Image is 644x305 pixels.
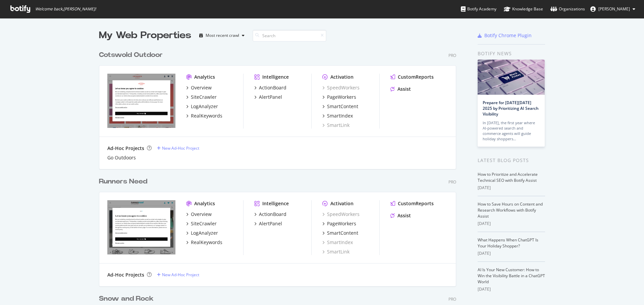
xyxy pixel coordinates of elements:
[262,200,289,207] div: Intelligence
[390,212,411,219] a: Assist
[448,53,456,58] div: Pro
[390,200,434,207] a: CustomReports
[390,74,434,80] a: CustomReports
[186,239,222,246] a: RealKeywords
[157,145,199,151] a: New Ad-Hoc Project
[585,4,641,14] button: [PERSON_NAME]
[327,230,358,236] div: SmartContent
[322,122,350,129] a: SmartLink
[330,200,354,207] div: Activation
[191,103,218,110] div: LogAnalyzer
[322,230,358,236] a: SmartContent
[330,74,354,80] div: Activation
[186,211,212,218] a: Overview
[478,60,545,95] img: Prepare for Black Friday 2025 by Prioritizing AI Search Visibility
[254,94,282,100] a: AlertPanel
[186,220,217,227] a: SiteCrawler
[191,230,218,236] div: LogAnalyzer
[186,103,218,110] a: LogAnalyzer
[157,272,199,278] a: New Ad-Hoc Project
[191,211,212,218] div: Overview
[253,30,326,42] input: Search
[206,33,239,37] div: Most recent crawl
[107,272,144,278] div: Ad-Hoc Projects
[478,221,545,227] div: [DATE]
[254,84,286,91] a: ActionBoard
[191,112,222,119] div: RealKeywords
[254,211,286,218] a: ActionBoard
[327,220,356,227] div: PageWorkers
[398,200,434,207] div: CustomReports
[259,84,286,91] div: ActionBoard
[259,94,282,100] div: AlertPanel
[197,30,247,41] button: Most recent crawl
[478,171,538,183] a: How to Prioritize and Accelerate Technical SEO with Botify Assist
[107,200,175,254] img: https://www.runnersneed.com/
[107,154,136,161] a: Go Outdoors
[327,112,353,119] div: SmartIndex
[107,74,175,128] img: https://www.cotswoldoutdoor.com
[99,177,147,186] div: Runners Need
[99,29,191,42] div: My Web Properties
[390,86,411,92] a: Assist
[35,6,96,12] span: Welcome back, [PERSON_NAME] !
[478,286,545,292] div: [DATE]
[322,103,358,110] a: SmartContent
[397,212,411,219] div: Assist
[398,74,434,80] div: CustomReports
[322,84,360,91] a: SpeedWorkers
[162,145,199,151] div: New Ad-Hoc Project
[484,32,532,39] div: Botify Chrome Plugin
[259,211,286,218] div: ActionBoard
[186,84,212,91] a: Overview
[478,237,538,249] a: What Happens When ChatGPT Is Your Holiday Shopper?
[461,6,496,12] div: Botify Academy
[478,50,545,57] div: Botify news
[99,50,165,60] a: Cotswold Outdoor
[191,220,217,227] div: SiteCrawler
[478,32,532,39] a: Botify Chrome Plugin
[191,84,212,91] div: Overview
[194,200,215,207] div: Analytics
[107,145,144,152] div: Ad-Hoc Projects
[478,267,545,285] a: AI Is Your New Customer: How to Win the Visibility Battle in a ChatGPT World
[99,294,156,304] a: Snow and Rock
[478,201,543,219] a: How to Save Hours on Content and Research Workflows with Botify Assist
[162,272,199,278] div: New Ad-Hoc Project
[322,239,353,246] a: SmartIndex
[327,103,358,110] div: SmartContent
[448,296,456,302] div: Pro
[186,230,218,236] a: LogAnalyzer
[478,185,545,191] div: [DATE]
[322,112,353,119] a: SmartIndex
[478,157,545,164] div: Latest Blog Posts
[483,100,539,117] a: Prepare for [DATE][DATE] 2025 by Prioritizing AI Search Visibility
[262,74,289,80] div: Intelligence
[99,177,150,186] a: Runners Need
[259,220,282,227] div: AlertPanel
[254,220,282,227] a: AlertPanel
[191,94,217,100] div: SiteCrawler
[483,120,540,142] div: In [DATE], the first year where AI-powered search and commerce agents will guide holiday shoppers…
[322,248,350,255] a: SmartLink
[327,94,356,100] div: PageWorkers
[322,211,360,218] a: SpeedWorkers
[194,74,215,80] div: Analytics
[322,94,356,100] a: PageWorkers
[504,6,543,12] div: Knowledge Base
[191,239,222,246] div: RealKeywords
[598,6,630,12] span: Rebecca Green
[186,112,222,119] a: RealKeywords
[99,50,163,60] div: Cotswold Outdoor
[550,6,585,12] div: Organizations
[99,294,154,304] div: Snow and Rock
[478,250,545,256] div: [DATE]
[322,220,356,227] a: PageWorkers
[448,179,456,185] div: Pro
